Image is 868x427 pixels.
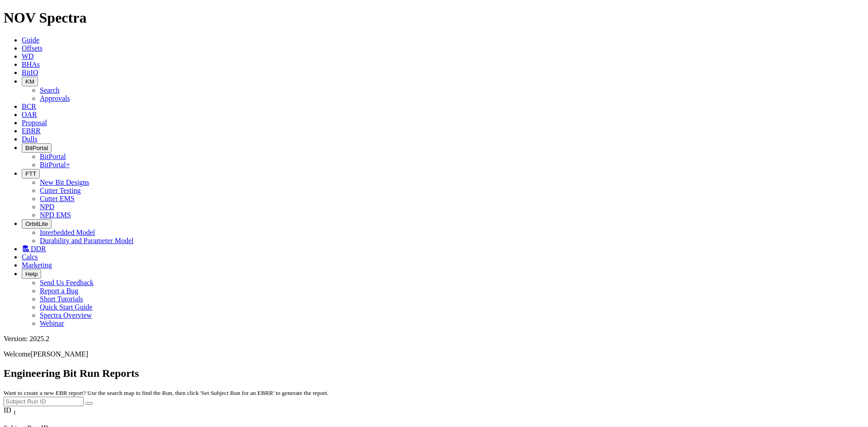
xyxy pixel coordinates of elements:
a: WD [22,52,34,60]
sub: 1 [13,409,16,416]
a: Approvals [40,94,70,102]
div: Version: 2025.2 [4,335,864,343]
a: Spectra Overview [40,311,92,319]
a: Durability and Parameter Model [40,237,134,244]
span: DDR [31,245,46,253]
button: KM [22,77,38,86]
input: Subject Run ID [4,397,84,406]
span: OrbitLite [25,221,48,227]
a: Calcs [22,253,38,261]
span: ID [4,406,11,414]
a: Report a Bug [40,287,78,295]
a: Marketing [22,261,52,269]
a: BHAs [22,61,40,68]
a: Webinar [40,319,64,327]
button: BitPortal [22,143,52,153]
a: Guide [22,36,39,44]
a: Quick Start Guide [40,303,92,311]
a: BitPortal+ [40,161,70,169]
a: BCR [22,103,36,110]
a: Proposal [22,119,47,127]
a: NPD [40,203,54,211]
span: Sort None [13,406,16,414]
button: Help [22,269,41,279]
div: ID Sort None [4,406,75,416]
a: Cutter Testing [40,187,81,194]
a: NPD EMS [40,211,71,219]
span: BitPortal [25,145,48,151]
span: Help [25,271,38,277]
a: BitIQ [22,69,38,76]
a: Dulls [22,135,38,143]
a: DDR [22,245,46,253]
a: BitPortal [40,153,66,160]
div: Column Menu [4,416,75,424]
button: OrbitLite [22,219,52,229]
a: Cutter EMS [40,195,75,202]
a: Search [40,86,60,94]
span: KM [25,78,34,85]
div: Sort None [4,406,75,424]
a: Send Us Feedback [40,279,94,286]
button: FTT [22,169,40,178]
a: Short Tutorials [40,295,83,303]
h2: Engineering Bit Run Reports [4,367,864,380]
a: OAR [22,111,37,118]
small: Want to create a new EBR report? Use the search map to find the Run, then click 'Set Subject Run ... [4,389,329,396]
span: FTT [25,170,36,177]
a: EBRR [22,127,41,135]
p: Welcome [4,350,864,358]
a: Offsets [22,44,42,52]
a: Interbedded Model [40,229,95,236]
h1: NOV Spectra [4,9,864,26]
a: New Bit Designs [40,178,89,186]
span: [PERSON_NAME] [31,350,88,358]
